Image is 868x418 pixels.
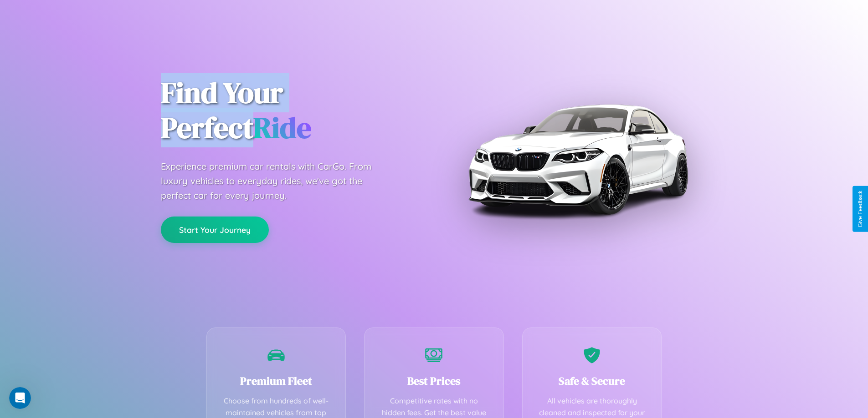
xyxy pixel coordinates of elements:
h1: Find Your Perfect [161,76,421,146]
h3: Best Prices [378,373,490,388]
p: Experience premium car rentals with CarGo. From luxury vehicles to everyday rides, we've got the ... [161,159,389,203]
h3: Premium Fleet [221,373,332,388]
img: Premium BMW car rental vehicle [464,45,692,273]
h3: Safe & Secure [536,373,648,388]
iframe: Intercom live chat [9,387,31,409]
button: Start Your Journey [161,217,269,243]
span: Ride [253,108,311,147]
div: Give Feedback [857,191,863,227]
